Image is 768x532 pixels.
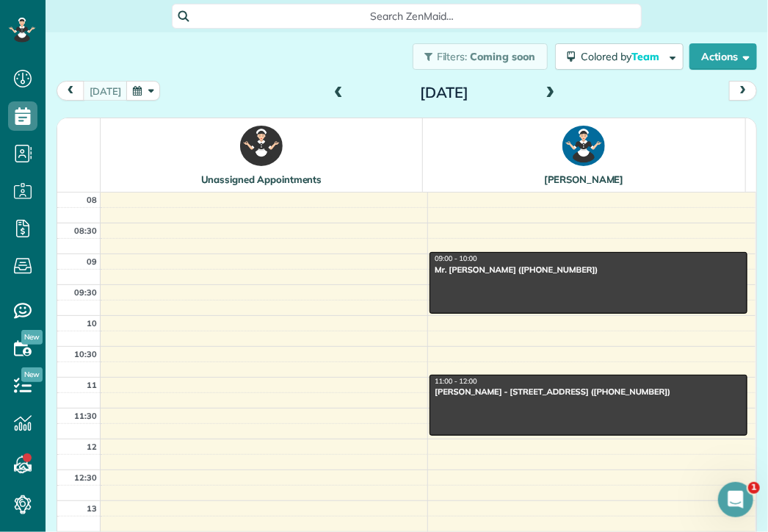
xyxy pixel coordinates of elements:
iframe: Intercom live chat [718,482,753,517]
span: 12 [87,442,97,452]
img: ! [240,126,283,166]
span: 09 [87,256,97,267]
span: Team [631,50,662,63]
span: Coming soon [470,50,536,63]
img: CM [562,126,605,166]
span: Filters: [437,50,468,63]
span: 11:30 [74,411,97,421]
div: [PERSON_NAME] - [STREET_ADDRESS] ([PHONE_NUMBER]) [434,387,743,397]
span: 10:30 [74,349,97,359]
button: Actions [689,43,757,70]
th: [PERSON_NAME] [423,118,745,192]
span: 13 [87,503,97,514]
button: next [729,81,757,101]
button: [DATE] [83,81,128,101]
div: Mr. [PERSON_NAME] ([PHONE_NUMBER]) [434,265,743,275]
span: Colored by [581,50,664,63]
button: prev [57,81,84,101]
span: 08:30 [74,226,97,236]
span: 09:30 [74,287,97,298]
span: 12:30 [74,472,97,483]
button: Colored byTeam [555,43,684,70]
span: 11 [87,380,97,390]
span: New [21,330,43,345]
span: 09:00 - 10:00 [435,255,477,263]
span: 11:00 - 12:00 [435,378,477,386]
span: 10 [87,318,97,328]
h2: [DATE] [352,85,536,101]
th: Unassigned Appointments [101,118,423,192]
span: 08 [87,195,97,205]
span: New [21,367,43,382]
span: 1 [748,482,760,494]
